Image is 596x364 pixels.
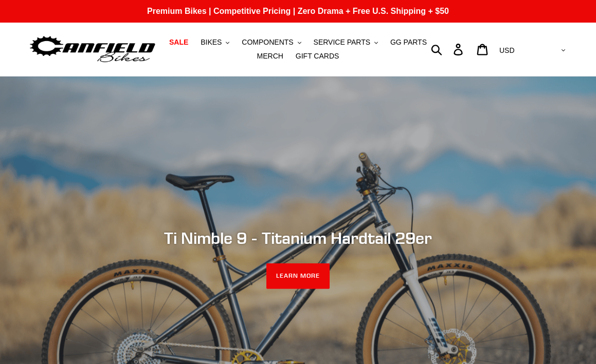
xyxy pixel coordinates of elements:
[390,38,427,47] span: GG PARTS
[201,38,222,47] span: BIKES
[28,228,568,247] h2: Ti Nimble 9 - Titanium Hardtail 29er
[266,263,330,289] a: LEARN MORE
[237,35,306,49] button: COMPONENTS
[296,52,339,61] span: GIFT CARDS
[195,35,234,49] button: BIKES
[252,49,288,63] a: MERCH
[309,35,383,49] button: SERVICE PARTS
[385,35,432,49] a: GG PARTS
[169,38,188,47] span: SALE
[291,49,345,63] a: GIFT CARDS
[164,35,193,49] a: SALE
[242,38,293,47] span: COMPONENTS
[314,38,370,47] span: SERVICE PARTS
[257,52,283,61] span: MERCH
[28,33,157,66] img: Canfield Bikes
